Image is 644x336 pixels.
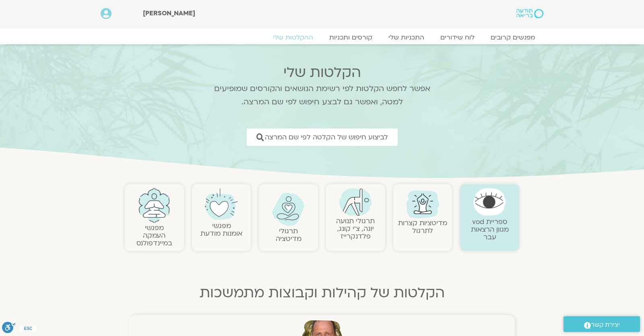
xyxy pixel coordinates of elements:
[200,221,242,238] a: מפגשיאומנות מודעת
[143,9,195,18] span: [PERSON_NAME]
[276,226,301,243] a: תרגולימדיטציה
[265,33,321,41] a: ההקלטות שלי
[563,316,640,332] a: יצירת קשר
[203,82,441,109] p: אפשר לחפש הקלטות לפי רשימת הנושאים והקורסים שמופיעים למטה, ואפשר גם לבצע חיפוש לפי שם המרצה.
[483,33,543,41] a: מפגשים קרובים
[136,223,172,248] a: מפגשיהעמקה במיינדפולנס
[203,64,441,81] h2: הקלטות שלי
[432,33,483,41] a: לוח שידורים
[398,218,447,235] a: מדיטציות קצרות לתרגול
[247,129,398,146] a: לביצוע חיפוש של הקלטה לפי שם המרצה
[125,285,519,301] h2: הקלטות של קהילות וקבוצות מתמשכות
[101,33,543,41] nav: Menu
[265,133,388,141] span: לביצוע חיפוש של הקלטה לפי שם המרצה
[471,217,509,242] a: ספריית vodמגוון הרצאות עבר
[336,216,375,241] a: תרגולי תנועהיוגה, צ׳י קונג, פלדנקרייז
[321,33,380,41] a: קורסים ותכניות
[591,319,620,330] span: יצירת קשר
[380,33,432,41] a: התכניות שלי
